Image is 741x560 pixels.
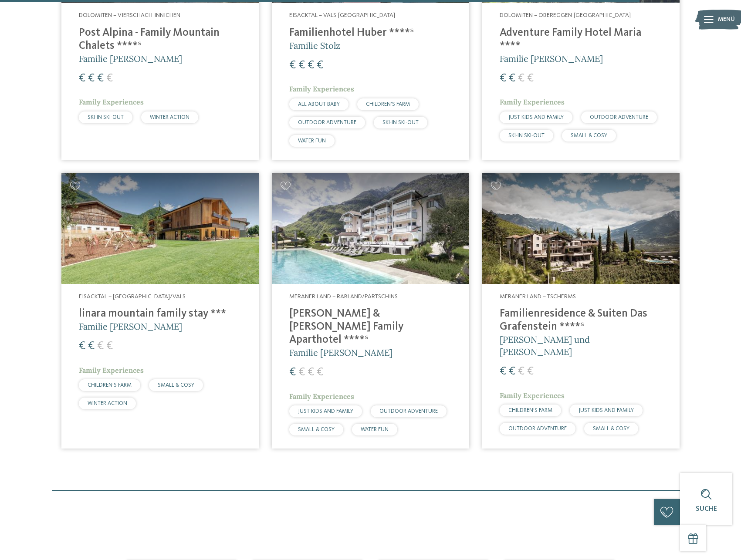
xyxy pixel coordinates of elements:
[500,98,565,106] span: Family Experiences
[317,367,323,378] span: €
[289,40,340,51] span: Familie Stolz
[366,101,410,107] span: CHILDREN’S FARM
[79,293,186,300] span: Eisacktal – [GEOGRAPHIC_DATA]/Vals
[500,307,662,334] h4: Familienresidence & Suiten Das Grafenstein ****ˢ
[289,307,452,347] h4: [PERSON_NAME] & [PERSON_NAME] Family Aparthotel ****ˢ
[298,138,326,144] span: WATER FUN
[500,391,565,400] span: Family Experiences
[289,392,354,401] span: Family Experiences
[500,366,506,377] span: €
[298,367,305,378] span: €
[150,115,189,120] span: WINTER ACTION
[527,73,534,84] span: €
[696,506,717,513] span: Suche
[579,408,634,413] span: JUST KIDS AND FAMILY
[79,27,241,53] h4: Post Alpina - Family Mountain Chalets ****ˢ
[97,73,104,84] span: €
[298,427,335,432] span: SMALL & COSY
[308,60,314,71] span: €
[61,173,259,449] a: Familienhotels gesucht? Hier findet ihr die besten! Eisacktal – [GEOGRAPHIC_DATA]/Vals linara mou...
[289,60,296,71] span: €
[379,408,438,414] span: OUTDOOR ADVENTURE
[500,27,662,53] h4: Adventure Family Hotel Maria ****
[508,426,567,432] span: OUTDOOR ADVENTURE
[88,115,124,120] span: SKI-IN SKI-OUT
[590,115,648,120] span: OUTDOOR ADVENTURE
[289,367,296,378] span: €
[527,366,534,377] span: €
[79,12,180,18] span: Dolomiten – Vierschach-Innichen
[79,53,182,64] span: Familie [PERSON_NAME]
[106,73,113,84] span: €
[289,347,392,358] span: Familie [PERSON_NAME]
[317,60,323,71] span: €
[482,173,680,284] img: Familienhotels gesucht? Hier findet ihr die besten!
[158,382,194,388] span: SMALL & COSY
[289,12,395,18] span: Eisacktal – Vals-[GEOGRAPHIC_DATA]
[500,12,631,18] span: Dolomiten – Obereggen-[GEOGRAPHIC_DATA]
[298,60,305,71] span: €
[79,366,144,374] span: Family Experiences
[500,293,576,300] span: Meraner Land – Tscherms
[106,341,113,352] span: €
[382,120,419,125] span: SKI-IN SKI-OUT
[79,341,85,352] span: €
[482,173,680,449] a: Familienhotels gesucht? Hier findet ihr die besten! Meraner Land – Tscherms Familienresidence & S...
[508,115,564,120] span: JUST KIDS AND FAMILY
[289,84,354,93] span: Family Experiences
[500,53,603,64] span: Familie [PERSON_NAME]
[88,341,95,352] span: €
[88,401,127,406] span: WINTER ACTION
[500,73,506,84] span: €
[79,98,144,106] span: Family Experiences
[508,408,552,413] span: CHILDREN’S FARM
[509,73,515,84] span: €
[97,341,104,352] span: €
[272,173,469,284] img: Familienhotels gesucht? Hier findet ihr die besten!
[79,307,241,320] h4: linara mountain family stay ***
[61,173,259,284] img: Familienhotels gesucht? Hier findet ihr die besten!
[361,427,389,432] span: WATER FUN
[272,173,469,449] a: Familienhotels gesucht? Hier findet ihr die besten! Meraner Land – Rabland/Partschins [PERSON_NAM...
[518,366,524,377] span: €
[571,133,607,138] span: SMALL & COSY
[308,367,314,378] span: €
[88,73,95,84] span: €
[298,120,356,125] span: OUTDOOR ADVENTURE
[298,101,340,107] span: ALL ABOUT BABY
[500,334,590,357] span: [PERSON_NAME] und [PERSON_NAME]
[88,382,132,388] span: CHILDREN’S FARM
[289,293,398,300] span: Meraner Land – Rabland/Partschins
[509,366,515,377] span: €
[508,133,545,138] span: SKI-IN SKI-OUT
[79,321,182,332] span: Familie [PERSON_NAME]
[298,408,353,414] span: JUST KIDS AND FAMILY
[289,27,452,40] h4: Familienhotel Huber ****ˢ
[79,73,85,84] span: €
[593,426,629,432] span: SMALL & COSY
[518,73,524,84] span: €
